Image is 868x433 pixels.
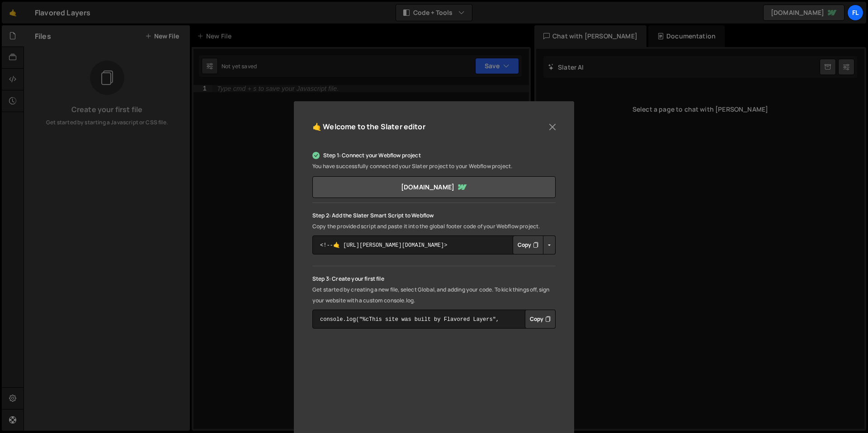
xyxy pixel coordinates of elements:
[546,120,559,134] button: Close
[312,235,556,254] textarea: <!--🤙 [URL][PERSON_NAME][DOMAIN_NAME]> <script>document.addEventListener("DOMContentLoaded", func...
[312,210,556,221] p: Step 2: Add the Slater Smart Script to Webflow
[312,310,556,329] textarea: console.log("%cThis site was built by Flavored Layers", "background:blue;color:#fff;padding: 8px;");
[312,176,556,198] a: [DOMAIN_NAME]
[312,221,556,232] p: Copy the provided script and paste it into the global footer code of your Webflow project.
[525,310,556,329] div: Button group with nested dropdown
[312,150,556,161] p: Step 1: Connect your Webflow project
[312,284,556,306] p: Get started by creating a new file, select Global, and adding your code. To kick things off, sign...
[513,235,556,254] div: Button group with nested dropdown
[525,310,556,329] button: Copy
[312,120,425,134] h5: 🤙 Welcome to the Slater editor
[312,273,556,284] p: Step 3: Create your first file
[312,161,556,172] p: You have successfully connected your Slater project to your Webflow project.
[847,5,863,21] a: Fl
[513,235,543,254] button: Copy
